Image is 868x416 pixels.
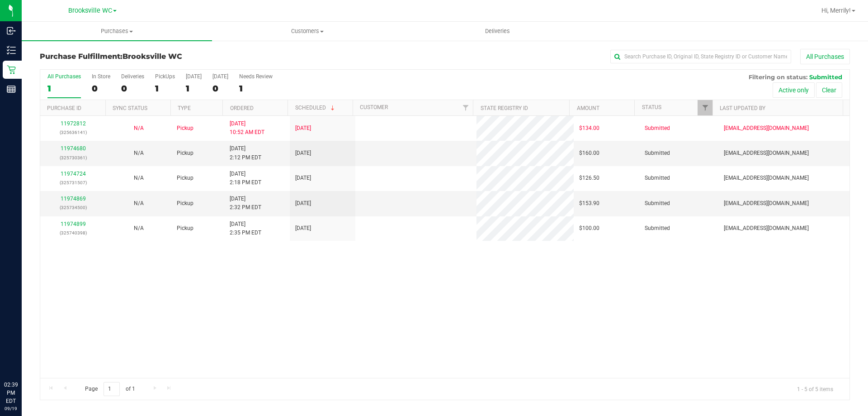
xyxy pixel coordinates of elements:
[46,203,100,212] p: (325734500)
[239,83,273,94] div: 1
[698,100,712,115] a: Filter
[295,224,311,233] span: [DATE]
[579,149,599,158] span: $160.00
[68,7,112,14] span: Brooksville WC
[230,144,261,162] span: [DATE] 2:12 PM EDT
[46,128,100,137] p: (325636141)
[295,199,311,208] span: [DATE]
[821,7,851,14] span: Hi, Merrily!
[134,150,144,156] span: Not Applicable
[642,104,661,110] a: Status
[46,153,100,162] p: (325730361)
[134,125,144,131] span: Not Applicable
[47,83,81,94] div: 1
[645,224,670,233] span: Submitted
[809,73,842,81] span: Submitted
[123,52,182,61] span: Brooksville WC
[92,83,110,94] div: 0
[645,149,670,158] span: Submitted
[230,220,261,237] span: [DATE] 2:35 PM EDT
[177,224,193,233] span: Pickup
[40,53,310,61] h3: Purchase Fulfillment:
[402,22,593,41] a: Deliveries
[186,73,202,80] div: [DATE]
[134,124,144,133] button: N/A
[239,73,273,80] div: Needs Review
[579,199,599,208] span: $153.90
[773,82,815,98] button: Active only
[61,221,86,227] a: 11974899
[155,83,175,94] div: 1
[61,196,86,202] a: 11974869
[178,105,191,111] a: Type
[61,145,86,152] a: 11974680
[473,27,522,35] span: Deliveries
[724,224,809,233] span: [EMAIL_ADDRESS][DOMAIN_NAME]
[177,149,193,158] span: Pickup
[579,174,599,182] span: $126.50
[7,85,16,94] inline-svg: Reports
[230,170,261,187] span: [DATE] 2:18 PM EDT
[610,50,791,63] input: Search Purchase ID, Original ID, State Registry ID or Customer Name...
[134,199,144,208] button: N/A
[790,382,840,396] span: 1 - 5 of 5 items
[134,149,144,158] button: N/A
[212,83,228,94] div: 0
[47,73,81,80] div: All Purchases
[295,149,311,158] span: [DATE]
[230,195,261,212] span: [DATE] 2:32 PM EDT
[645,174,670,182] span: Submitted
[134,200,144,206] span: Not Applicable
[645,124,670,133] span: Submitted
[724,149,809,158] span: [EMAIL_ADDRESS][DOMAIN_NAME]
[295,105,336,111] a: Scheduled
[230,120,264,137] span: [DATE] 10:52 AM EDT
[61,120,86,127] a: 11972812
[134,174,144,182] button: N/A
[61,171,86,177] a: 11974724
[724,124,809,133] span: [EMAIL_ADDRESS][DOMAIN_NAME]
[481,105,528,111] a: State Registry ID
[212,22,402,41] a: Customers
[7,65,16,74] inline-svg: Retail
[47,105,81,111] a: Purchase ID
[92,73,110,80] div: In Store
[121,83,144,94] div: 0
[155,73,175,80] div: PickUps
[579,224,599,233] span: $100.00
[724,199,809,208] span: [EMAIL_ADDRESS][DOMAIN_NAME]
[458,100,473,115] a: Filter
[186,83,202,94] div: 1
[9,344,36,371] iframe: Resource center
[724,174,809,182] span: [EMAIL_ADDRESS][DOMAIN_NAME]
[720,105,765,111] a: Last Updated By
[749,73,807,81] span: Filtering on status:
[46,178,100,187] p: (325731507)
[177,199,193,208] span: Pickup
[645,199,670,208] span: Submitted
[4,381,18,405] p: 02:39 PM EDT
[104,382,120,396] input: 1
[46,229,100,237] p: (325740398)
[113,105,147,111] a: Sync Status
[4,405,18,412] p: 09/19
[800,49,850,64] button: All Purchases
[177,124,193,133] span: Pickup
[360,104,388,110] a: Customer
[134,224,144,233] button: N/A
[230,105,254,111] a: Ordered
[177,174,193,182] span: Pickup
[22,22,212,41] a: Purchases
[134,225,144,231] span: Not Applicable
[22,27,212,35] span: Purchases
[816,82,842,98] button: Clear
[295,124,311,133] span: [DATE]
[579,124,599,133] span: $134.00
[212,73,228,80] div: [DATE]
[577,105,599,111] a: Amount
[295,174,311,182] span: [DATE]
[77,382,142,396] span: Page of 1
[121,73,144,80] div: Deliveries
[212,27,402,35] span: Customers
[7,26,16,35] inline-svg: Inbound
